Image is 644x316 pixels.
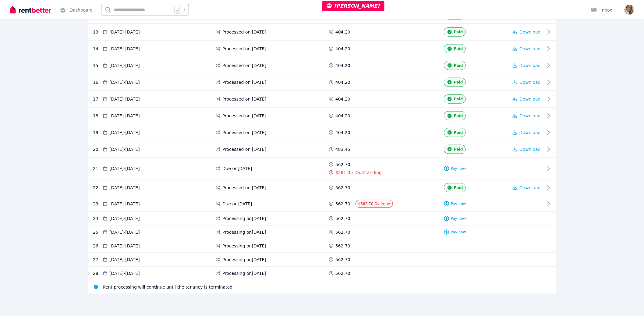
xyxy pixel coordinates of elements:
[335,169,353,176] span: $281.35
[519,97,541,101] span: Download
[454,185,463,190] span: Paid
[335,79,350,85] span: 404.20
[93,111,102,120] div: 18
[454,80,463,85] span: Paid
[109,215,140,222] span: [DATE] - [DATE]
[451,166,466,171] span: Pay now
[519,63,541,68] span: Download
[335,62,350,69] span: 404.20
[222,96,266,102] span: Processed on [DATE]
[222,29,266,35] span: Processed on [DATE]
[451,230,466,235] span: Pay now
[93,270,102,276] div: 28
[513,79,541,85] button: Download
[222,201,252,207] span: Due on [DATE]
[513,29,541,35] button: Download
[222,257,266,263] span: Processing on [DATE]
[451,201,466,206] span: Pay now
[519,130,541,135] span: Download
[93,229,102,235] div: 25
[335,162,350,168] span: 562.70
[109,29,140,35] span: [DATE] - [DATE]
[109,185,140,191] span: [DATE] - [DATE]
[513,96,541,102] button: Download
[335,229,350,235] span: 562.70
[335,257,350,263] span: 562.70
[222,165,252,172] span: Due on [DATE]
[519,30,541,34] span: Download
[513,62,541,69] button: Download
[454,46,463,51] span: Paid
[93,183,102,192] div: 22
[591,7,612,13] div: Inbox
[513,130,541,136] button: Download
[358,202,390,206] span: $562.70 Overdue
[335,270,350,276] span: 562.70
[93,128,102,137] div: 19
[222,62,266,69] span: Processed on [DATE]
[109,229,140,235] span: [DATE] - [DATE]
[93,162,102,176] div: 21
[513,113,541,119] button: Download
[454,97,463,101] span: Paid
[109,62,140,69] span: [DATE] - [DATE]
[109,270,140,276] span: [DATE] - [DATE]
[222,229,266,235] span: Processing on [DATE]
[335,215,350,222] span: 562.70
[93,27,102,37] div: 13
[109,46,140,52] span: [DATE] - [DATE]
[93,200,102,208] div: 23
[222,146,266,152] span: Processed on [DATE]
[519,80,541,85] span: Download
[335,185,350,191] span: 562.70
[222,215,266,222] span: Processing on [DATE]
[109,165,140,172] span: [DATE] - [DATE]
[222,185,266,191] span: Processed on [DATE]
[222,130,266,136] span: Processed on [DATE]
[222,243,266,249] span: Processing on [DATE]
[93,257,102,263] div: 27
[93,215,102,222] div: 24
[183,7,186,12] span: k
[625,5,634,15] img: Jodie Cartmer
[454,113,463,118] span: Paid
[519,46,541,51] span: Download
[109,130,140,136] span: [DATE] - [DATE]
[513,46,541,52] button: Download
[109,96,140,102] span: [DATE] - [DATE]
[10,5,51,14] img: RentBetter
[93,78,102,87] div: 16
[519,113,541,118] span: Download
[335,113,350,119] span: 404.20
[335,130,350,136] span: 404.20
[335,46,350,52] span: 404.20
[454,30,463,34] span: Paid
[222,79,266,85] span: Processed on [DATE]
[109,113,140,119] span: [DATE] - [DATE]
[335,29,350,35] span: 404.20
[519,185,541,190] span: Download
[93,94,102,104] div: 17
[356,169,382,176] span: Outstanding
[513,146,541,152] button: Download
[103,284,232,290] span: Rent processing will continue until the tenancy is terminated
[451,216,466,221] span: Pay now
[109,201,140,207] span: [DATE] - [DATE]
[335,243,350,249] span: 562.70
[454,130,463,135] span: Paid
[93,243,102,249] div: 26
[109,243,140,249] span: [DATE] - [DATE]
[93,145,102,154] div: 20
[454,147,463,152] span: Paid
[222,113,266,119] span: Processed on [DATE]
[93,44,102,53] div: 14
[93,61,102,70] div: 15
[109,257,140,263] span: [DATE] - [DATE]
[109,79,140,85] span: [DATE] - [DATE]
[513,185,541,191] button: Download
[519,147,541,152] span: Download
[335,96,350,102] span: 404.20
[327,3,380,9] span: [PERSON_NAME]
[335,146,350,152] span: 483.45
[335,201,350,207] span: 562.70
